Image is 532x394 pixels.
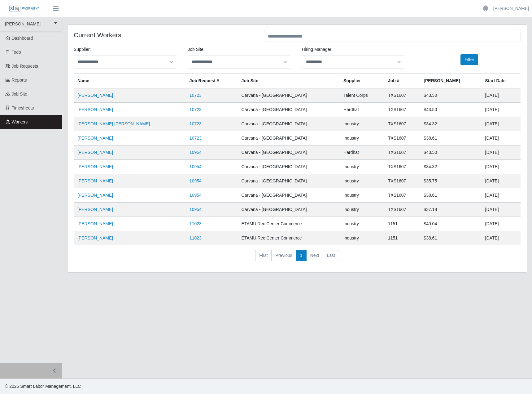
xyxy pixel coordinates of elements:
[340,117,384,131] td: Industry
[12,92,28,96] span: job site
[384,131,420,146] td: TXS1607
[482,146,521,160] td: [DATE]
[482,231,521,245] td: [DATE]
[384,188,420,203] td: TXS1607
[77,221,113,226] a: [PERSON_NAME]
[340,74,384,88] th: Supplier
[384,117,420,131] td: TXS1607
[77,178,113,183] a: [PERSON_NAME]
[384,231,420,245] td: 1151
[384,103,420,117] td: TXS1607
[482,217,521,231] td: [DATE]
[77,136,113,141] a: [PERSON_NAME]
[77,235,113,240] a: [PERSON_NAME]
[482,117,521,131] td: [DATE]
[420,117,481,131] td: $34.32
[238,188,340,203] td: Carvana - [GEOGRAPHIC_DATA]
[190,207,202,212] a: 10954
[482,88,521,103] td: [DATE]
[74,74,186,88] th: Name
[340,146,384,160] td: Hardhat
[420,160,481,174] td: $34.32
[420,231,481,245] td: $38.61
[74,31,255,39] h4: Current Workers
[384,217,420,231] td: 1151
[12,36,33,41] span: Dashboard
[482,203,521,217] td: [DATE]
[190,107,202,112] a: 10723
[5,384,81,389] span: © 2025 Smart Labor Management, LLC
[77,193,113,198] a: [PERSON_NAME]
[238,217,340,231] td: ETAMU Rec Center Commerce
[238,160,340,174] td: Carvana - [GEOGRAPHIC_DATA]
[238,131,340,146] td: Carvana - [GEOGRAPHIC_DATA]
[302,46,333,53] label: Hiring Manager:
[482,131,521,146] td: [DATE]
[238,88,340,103] td: Carvana - [GEOGRAPHIC_DATA]
[340,203,384,217] td: Industry
[77,107,113,112] a: [PERSON_NAME]
[384,88,420,103] td: TXS1607
[238,103,340,117] td: Carvana - [GEOGRAPHIC_DATA]
[420,88,481,103] td: $43.50
[77,207,113,212] a: [PERSON_NAME]
[384,146,420,160] td: TXS1607
[340,231,384,245] td: Industry
[384,160,420,174] td: TXS1607
[190,121,202,126] a: 10723
[384,174,420,188] td: TXS1607
[482,74,521,88] th: Start Date
[12,64,38,69] span: Job Requests
[74,250,521,266] nav: pagination
[190,136,202,141] a: 10723
[12,105,34,110] span: Timesheets
[340,188,384,203] td: Industry
[77,164,113,169] a: [PERSON_NAME]
[420,146,481,160] td: $43.50
[190,193,202,198] a: 10954
[190,164,202,169] a: 10954
[340,88,384,103] td: Talent Corps
[460,54,478,65] button: Filter
[238,174,340,188] td: Carvana - [GEOGRAPHIC_DATA]
[340,174,384,188] td: Industry
[384,203,420,217] td: TXS1607
[420,103,481,117] td: $43.50
[493,5,529,12] a: [PERSON_NAME]
[238,117,340,131] td: Carvana - [GEOGRAPHIC_DATA]
[238,231,340,245] td: ETAMU Rec Center Commerce
[340,131,384,146] td: Industry
[296,250,307,261] a: 1
[238,203,340,217] td: Carvana - [GEOGRAPHIC_DATA]
[74,46,91,53] label: Supplier:
[482,160,521,174] td: [DATE]
[340,160,384,174] td: Industry
[190,178,202,183] a: 10954
[77,121,150,126] a: [PERSON_NAME] [PERSON_NAME]
[482,174,521,188] td: [DATE]
[77,93,113,98] a: [PERSON_NAME]
[238,74,340,88] th: job site
[420,131,481,146] td: $38.61
[420,203,481,217] td: $37.18
[190,93,202,98] a: 10723
[190,150,202,155] a: 10954
[482,188,521,203] td: [DATE]
[77,150,113,155] a: [PERSON_NAME]
[340,217,384,231] td: Industry
[420,217,481,231] td: $40.04
[190,221,202,226] a: 11023
[238,146,340,160] td: Carvana - [GEOGRAPHIC_DATA]
[340,103,384,117] td: Hardhat
[190,235,202,240] a: 11023
[420,174,481,188] td: $35.75
[9,5,40,12] img: SLM Logo
[420,188,481,203] td: $38.61
[384,74,420,88] th: Job #
[420,74,481,88] th: [PERSON_NAME]
[482,103,521,117] td: [DATE]
[12,50,21,55] span: Todo
[12,78,27,83] span: Reports
[186,74,238,88] th: Job Request #
[12,119,28,124] span: Workers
